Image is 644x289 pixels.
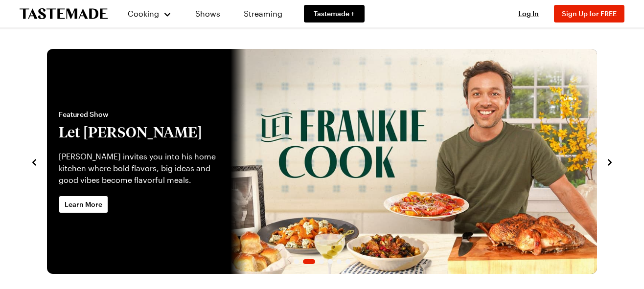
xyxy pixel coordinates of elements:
[65,200,102,209] span: Learn More
[127,2,172,25] button: Cooking
[59,151,219,186] p: [PERSON_NAME] invites you into his home kitchen where bold flavors, big ideas and good vibes beco...
[59,110,219,119] span: Featured Show
[328,259,333,264] span: Go to slide 4
[319,259,324,264] span: Go to slide 3
[518,9,539,18] span: Log In
[509,9,548,19] button: Log In
[304,5,365,22] a: Tastemade +
[314,9,355,19] span: Tastemade +
[605,156,615,167] button: navigate to next item
[128,9,159,18] span: Cooking
[59,196,108,213] a: Learn More
[345,259,350,264] span: Go to slide 6
[303,259,315,264] span: Go to slide 2
[29,156,39,167] button: navigate to previous item
[47,49,597,274] div: 2 / 6
[554,5,624,22] button: Sign Up for FREE
[20,8,108,20] a: To Tastemade Home Page
[59,123,219,141] h2: Let [PERSON_NAME]
[562,9,617,18] span: Sign Up for FREE
[337,259,342,264] span: Go to slide 5
[294,259,299,264] span: Go to slide 1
